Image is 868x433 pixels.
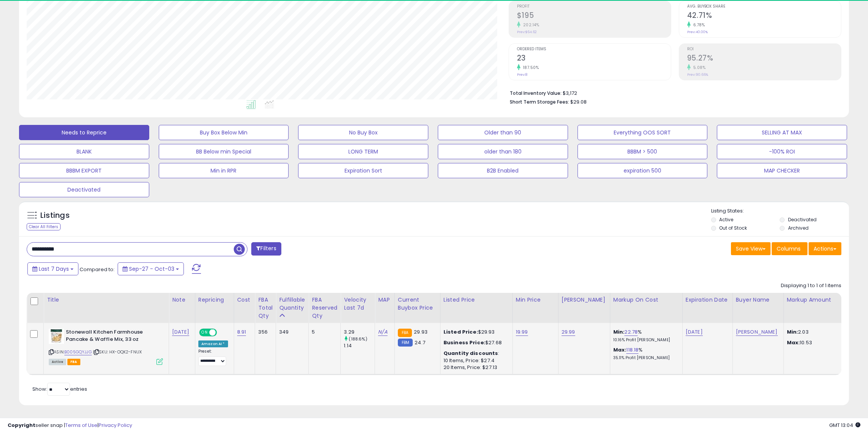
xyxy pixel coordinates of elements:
[787,328,798,336] strong: Min:
[516,328,528,336] a: 19.99
[27,223,61,230] div: Clear All Filters
[510,88,836,97] li: $3,172
[624,328,638,336] a: 22.78
[736,328,778,336] a: [PERSON_NAME]
[438,163,568,178] button: B2B Enabled
[279,329,303,336] div: 349
[172,296,192,304] div: Note
[398,329,412,337] small: FBA
[8,422,132,429] div: seller snap | |
[414,328,428,336] span: 29.93
[772,242,807,255] button: Columns
[777,245,801,252] span: Columns
[93,349,142,355] span: | SKU: HX-OQK2-FNUX
[312,296,337,320] div: FBA Reserved Qty
[159,144,289,159] button: BB Below min Special
[216,329,228,336] span: OFF
[562,296,607,304] div: [PERSON_NAME]
[510,90,562,96] b: Total Inventory Value:
[687,54,841,64] h2: 95.27%
[613,296,679,304] div: Markup on Cost
[344,342,375,349] div: 1.14
[517,11,671,21] h2: $195
[444,329,507,336] div: $29.93
[67,359,80,365] span: FBA
[39,265,69,273] span: Last 7 Days
[444,350,498,357] b: Quantity discounts
[687,30,708,34] small: Prev: 40.00%
[444,296,509,304] div: Listed Price
[444,339,507,346] div: $27.68
[200,329,209,336] span: ON
[717,163,847,178] button: MAP CHECKER
[610,293,682,323] th: The percentage added to the cost of goods (COGS) that forms the calculator for Min & Max prices.
[198,296,231,304] div: Repricing
[562,328,575,336] a: 29.99
[787,329,850,336] p: 2.03
[682,293,732,323] th: CSV column name: cust_attr_2_Expiration Date
[787,339,800,346] strong: Max:
[66,329,158,345] b: Stonewall Kitchen Farmhouse Pancake & Waffle Mix, 33 oz
[19,125,149,140] button: Needs to Reprice
[717,144,847,159] button: -100% ROI
[444,357,507,364] div: 10 Items, Price: $27.4
[298,163,428,178] button: Expiration Sort
[237,328,246,336] a: 8.91
[344,296,372,312] div: Velocity Last 7d
[32,385,87,393] span: Show: entries
[788,216,817,223] label: Deactivated
[717,125,847,140] button: SELLING AT MAX
[172,328,189,336] a: [DATE]
[378,328,387,336] a: N/A
[444,364,507,371] div: 20 Items, Price: $27.13
[378,296,391,304] div: MAP
[736,296,780,304] div: Buyer Name
[129,265,174,273] span: Sep-27 - Oct-03
[298,125,428,140] button: No Buy Box
[711,208,849,215] p: Listing States:
[578,144,708,159] button: BBBM > 500
[520,65,539,70] small: 187.50%
[251,242,281,256] button: Filters
[516,296,555,304] div: Min Price
[198,340,228,347] div: Amazon AI *
[444,350,507,357] div: :
[159,125,289,140] button: Buy Box Below Min
[691,22,705,28] small: 6.78%
[719,225,747,231] label: Out of Stock
[578,125,708,140] button: Everything OOS SORT
[578,163,708,178] button: expiration 500
[99,422,132,429] a: Privacy Policy
[438,144,568,159] button: older than 180
[398,339,413,347] small: FBM
[415,339,425,346] span: 24.7
[613,337,677,343] p: 10.16% Profit [PERSON_NAME]
[731,242,771,255] button: Save View
[49,359,66,365] span: All listings currently available for purchase on Amazon
[510,99,569,105] b: Short Term Storage Fees:
[19,182,149,197] button: Deactivated
[687,47,841,51] span: ROI
[517,47,671,51] span: Ordered Items
[298,144,428,159] button: LONG TERM
[47,296,166,304] div: Title
[626,346,638,354] a: 118.18
[198,349,228,366] div: Preset:
[398,296,437,312] div: Current Buybox Price
[258,329,270,336] div: 356
[258,296,273,320] div: FBA Total Qty
[781,282,841,289] div: Displaying 1 to 1 of 1 items
[237,296,252,304] div: Cost
[517,54,671,64] h2: 23
[49,329,64,344] img: 41qS7Dw0a4L._SL40_.jpg
[517,5,671,9] span: Profit
[809,242,841,255] button: Actions
[312,329,335,336] div: 5
[787,296,853,304] div: Markup Amount
[49,329,163,364] div: ASIN:
[732,293,783,323] th: CSV column name: cust_attr_4_Buyer Name
[444,339,485,346] b: Business Price:
[691,65,706,70] small: 5.08%
[613,346,627,353] b: Max:
[40,210,70,221] h5: Listings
